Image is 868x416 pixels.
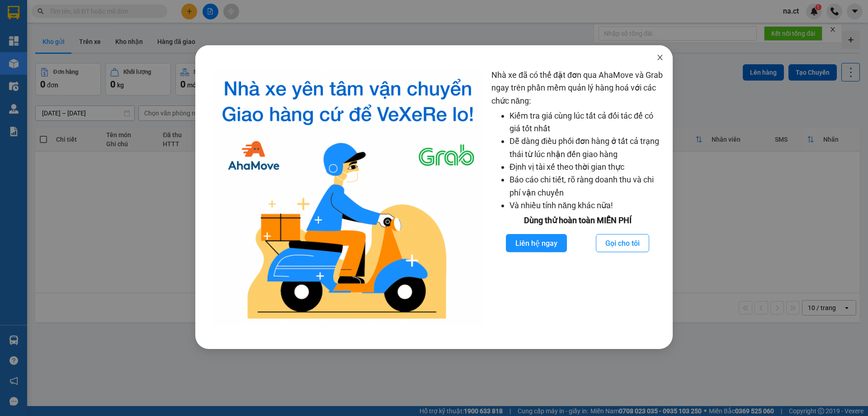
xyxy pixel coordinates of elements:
[491,69,664,326] div: Nhà xe đã có thể đặt đơn qua AhaMove và Grab ngay trên phần mềm quản lý hàng hoá với các chức năng:
[515,238,557,249] span: Liên hệ ngay
[605,238,640,249] span: Gọi cho tôi
[509,173,664,199] li: Báo cáo chi tiết, rõ ràng doanh thu và chi phí vận chuyển
[506,234,567,252] button: Liên hệ ngay
[596,234,649,252] button: Gọi cho tôi
[509,110,664,135] li: Kiểm tra giá cùng lúc tất cả đối tác để có giá tốt nhất
[656,54,664,61] span: close
[509,135,664,161] li: Dễ dàng điều phối đơn hàng ở tất cả trạng thái từ lúc nhận đến giao hàng
[509,161,664,173] li: Định vị tài xế theo thời gian thực
[212,69,484,326] img: logo
[509,199,664,212] li: Và nhiều tính năng khác nữa!
[491,214,664,227] div: Dùng thử hoàn toàn MIỄN PHÍ
[647,45,673,71] button: Close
